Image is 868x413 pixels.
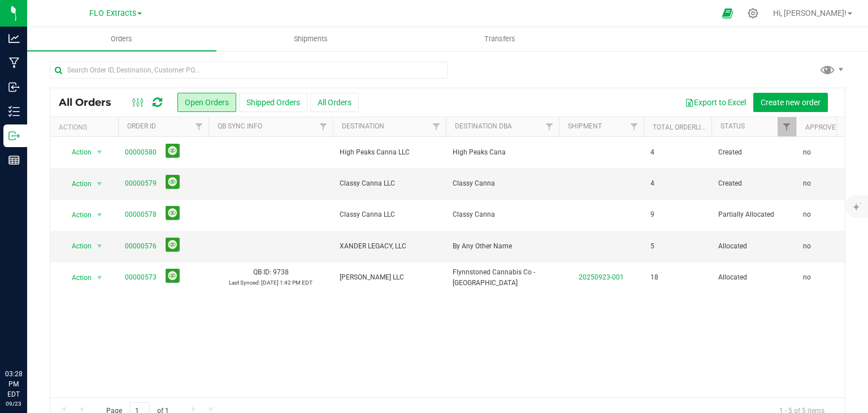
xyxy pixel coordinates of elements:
[453,209,552,220] span: Classy Canna
[8,81,20,93] inline-svg: Inbound
[218,122,262,130] a: QB Sync Info
[650,241,654,252] span: 5
[62,176,92,192] span: Action
[340,147,439,158] span: High Peaks Canna LLC
[273,268,289,276] span: 9738
[579,273,624,281] a: 20250923-001
[453,147,552,158] span: High Peaks Cana
[340,209,439,220] span: Classy Canna LLC
[8,33,20,44] inline-svg: Analytics
[753,93,828,112] button: Create new order
[803,272,811,283] span: no
[453,241,552,252] span: By Any Other Name
[761,98,821,107] span: Create new order
[8,106,20,117] inline-svg: Inventory
[8,57,20,68] inline-svg: Manufacturing
[253,268,271,276] span: QB ID:
[718,272,789,283] span: Allocated
[803,241,811,252] span: no
[625,117,644,136] a: Filter
[239,93,307,112] button: Shipped Orders
[59,123,114,131] div: Actions
[93,144,107,160] span: select
[125,272,157,283] a: 00000573
[721,122,745,130] a: Status
[678,93,753,112] button: Export to Excel
[718,147,789,158] span: Created
[5,399,22,408] p: 09/23
[469,34,531,44] span: Transfers
[406,27,595,51] a: Transfers
[718,209,789,220] span: Partially Allocated
[125,241,157,252] a: 00000576
[650,209,654,220] span: 9
[342,122,384,130] a: Destination
[803,209,811,220] span: no
[778,117,796,136] a: Filter
[62,238,92,254] span: Action
[125,209,157,220] a: 00000578
[177,93,236,112] button: Open Orders
[261,279,313,286] span: [DATE] 1:42 PM EDT
[229,279,260,286] span: Last Synced:
[50,62,448,79] input: Search Order ID, Destination, Customer PO...
[340,178,439,189] span: Classy Canna LLC
[33,321,47,334] iframe: Resource center unread badge
[5,369,22,399] p: 03:28 PM EDT
[89,8,136,18] span: FLO Extracts
[59,96,123,109] span: All Orders
[8,154,20,166] inline-svg: Reports
[8,130,20,141] inline-svg: Outbound
[453,178,552,189] span: Classy Canna
[93,270,107,286] span: select
[540,117,559,136] a: Filter
[314,117,333,136] a: Filter
[650,147,654,158] span: 4
[93,207,107,223] span: select
[125,147,157,158] a: 00000580
[216,27,406,51] a: Shipments
[340,241,439,252] span: XANDER LEGACY, LLC
[803,147,811,158] span: no
[125,178,157,189] a: 00000579
[773,8,847,18] span: Hi, [PERSON_NAME]!
[718,178,789,189] span: Created
[96,34,147,44] span: Orders
[455,122,512,130] a: Destination DBA
[650,178,654,189] span: 4
[190,117,209,136] a: Filter
[11,322,45,356] iframe: Resource center
[718,241,789,252] span: Allocated
[62,207,92,223] span: Action
[803,178,811,189] span: no
[805,123,844,131] a: Approved?
[62,270,92,286] span: Action
[62,144,92,160] span: Action
[427,117,446,136] a: Filter
[93,238,107,254] span: select
[746,8,760,19] div: Manage settings
[650,272,658,283] span: 18
[127,122,156,130] a: Order ID
[715,2,740,24] span: Open Ecommerce Menu
[453,267,552,289] span: Flynnstoned Cannabis Co - [GEOGRAPHIC_DATA]
[310,93,359,112] button: All Orders
[93,176,107,192] span: select
[340,272,439,283] span: [PERSON_NAME] LLC
[27,27,216,51] a: Orders
[568,122,602,130] a: Shipment
[279,34,343,44] span: Shipments
[653,123,714,131] a: Total Orderlines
